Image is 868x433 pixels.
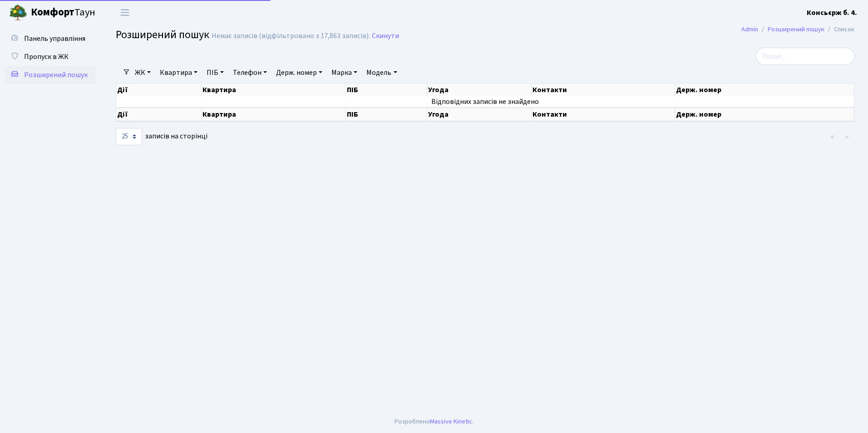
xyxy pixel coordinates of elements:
[427,84,532,96] th: Угода
[807,8,857,18] b: Консьєрж б. 4.
[116,96,854,107] td: Відповідних записів не знайдено
[202,84,346,96] th: Квартира
[395,417,473,427] div: Розроблено .
[202,108,346,121] th: Квартира
[24,34,85,44] span: Панель управління
[31,5,95,20] span: Таун
[31,5,74,20] b: Комфорт
[532,108,675,121] th: Контакти
[116,108,202,121] th: Дії
[675,84,854,96] th: Держ. номер
[5,48,95,66] a: Пропуск в ЖК
[116,27,209,43] span: Розширений пошук
[363,65,400,80] a: Модель
[346,108,427,121] th: ПІБ
[430,417,472,426] a: Massive Kinetic
[212,32,370,40] div: Немає записів (відфільтровано з 17,863 записів).
[116,84,202,96] th: Дії
[346,84,427,96] th: ПІБ
[229,65,271,80] a: Телефон
[728,20,868,39] nav: breadcrumb
[113,5,136,20] button: Переключити навігацію
[156,65,201,80] a: Квартира
[328,65,361,80] a: Марка
[131,65,154,80] a: ЖК
[5,30,95,48] a: Панель управління
[675,108,854,121] th: Держ. номер
[532,84,675,96] th: Контакти
[768,25,824,34] a: Розширений пошук
[9,4,27,22] img: logo.png
[5,66,95,84] a: Розширений пошук
[824,25,854,34] li: Список
[756,48,854,65] input: Пошук...
[116,128,142,145] select: записів на сторінці
[741,25,758,34] a: Admin
[24,52,69,62] span: Пропуск в ЖК
[807,7,857,18] a: Консьєрж б. 4.
[24,70,88,80] span: Розширений пошук
[372,32,399,40] a: Скинути
[116,128,207,145] label: записів на сторінці
[272,65,326,80] a: Держ. номер
[203,65,227,80] a: ПІБ
[427,108,532,121] th: Угода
